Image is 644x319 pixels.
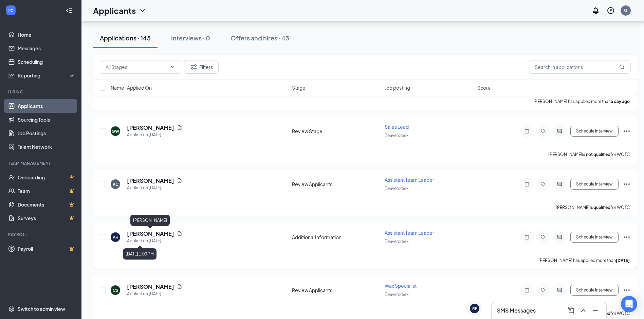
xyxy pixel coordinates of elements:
button: Schedule Interview [570,285,619,296]
div: AH [113,234,118,240]
button: Schedule Interview [570,232,619,243]
span: Beavercreek [385,186,409,191]
svg: Ellipses [623,233,631,241]
svg: QuestionInfo [607,6,615,15]
svg: ChevronDown [170,64,176,70]
svg: Settings [8,305,15,312]
div: [DATE] 1:00 PM [123,248,157,260]
svg: WorkstreamLogo [7,7,14,14]
span: Beavercreek [385,239,409,244]
svg: Note [523,287,531,293]
div: [PERSON_NAME] [130,215,170,226]
button: Minimize [590,305,601,316]
a: Talent Network [18,140,76,154]
p: [PERSON_NAME] for WOTC. [548,152,631,157]
svg: MagnifyingGlass [619,64,625,70]
div: Applied on [DATE] [127,131,182,138]
a: Scheduling [18,55,76,69]
div: Interviews · 0 [171,34,210,42]
span: Assistant Team Leader [385,230,434,236]
div: G [624,7,627,13]
div: Additional Information [292,234,381,241]
div: Review Applicants [292,287,381,294]
svg: Tag [539,287,547,293]
button: Schedule Interview [570,126,619,137]
svg: Filter [190,63,198,71]
svg: ActiveChat [555,234,564,240]
div: Offers and hires · 43 [231,34,289,42]
a: Messages [18,41,76,55]
div: RE [472,306,477,312]
a: Job Postings [18,126,76,140]
div: Applied on [DATE] [127,184,182,191]
div: CS [113,287,118,293]
b: [DATE] [616,258,630,263]
svg: ComposeMessage [567,306,575,315]
div: Applications · 145 [100,34,151,42]
svg: Document [177,231,182,236]
a: Applicants [18,99,76,113]
span: Job posting [385,84,410,91]
svg: Minimize [591,306,600,315]
svg: Ellipses [623,286,631,294]
svg: ChevronUp [579,306,587,315]
h3: SMS Messages [497,307,536,314]
h5: [PERSON_NAME] [127,124,174,131]
span: Sales Lead [385,124,409,130]
div: Applied on [DATE] [127,290,182,297]
button: Schedule Interview [570,179,619,190]
button: ChevronUp [578,305,589,316]
svg: Collapse [66,7,72,14]
h1: Applicants [93,5,136,16]
span: Beavercreek [385,133,409,138]
div: Review Applicants [292,181,381,188]
b: is not qualified [582,152,610,157]
div: Switch to admin view [18,305,65,312]
button: ComposeMessage [566,305,576,316]
svg: Document [177,125,182,130]
h5: [PERSON_NAME] [127,177,174,184]
a: PayrollCrown [18,242,76,255]
div: Applied on [DATE] [127,237,182,244]
a: SurveysCrown [18,211,76,225]
svg: Ellipses [623,127,631,135]
span: Name · Applied On [111,84,152,91]
svg: Note [523,128,531,134]
div: KC [113,181,118,187]
div: Review Stage [292,128,381,135]
span: Stage [292,84,306,91]
a: OnboardingCrown [18,171,76,184]
div: Open Intercom Messenger [621,296,637,312]
svg: Tag [539,234,547,240]
a: DocumentsCrown [18,198,76,211]
a: Sourcing Tools [18,113,76,126]
svg: Document [177,178,182,183]
h5: [PERSON_NAME] [127,230,174,237]
svg: Tag [539,128,547,134]
svg: Ellipses [623,180,631,188]
span: Assistant Team Leader [385,177,434,183]
svg: Notifications [592,6,600,15]
div: GW [112,128,119,134]
b: is qualified [590,205,610,210]
p: [PERSON_NAME] has applied more than . [538,258,631,263]
span: Score [477,84,491,91]
svg: Note [523,181,531,187]
svg: Document [177,284,182,289]
svg: Analysis [8,72,15,79]
input: Search in applications [529,60,631,74]
svg: ChevronDown [139,6,147,15]
svg: Tag [539,181,547,187]
div: Hiring [8,89,74,95]
a: Home [18,28,76,41]
svg: ActiveChat [555,181,564,187]
div: Team Management [8,160,74,166]
div: Reporting [18,72,76,79]
svg: Note [523,234,531,240]
input: All Stages [106,63,167,71]
p: [PERSON_NAME] for WOTC. [556,205,631,210]
h5: [PERSON_NAME] [127,283,174,290]
button: Filter Filters [184,60,219,74]
a: TeamCrown [18,184,76,198]
span: Wax Specialist [385,283,417,289]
